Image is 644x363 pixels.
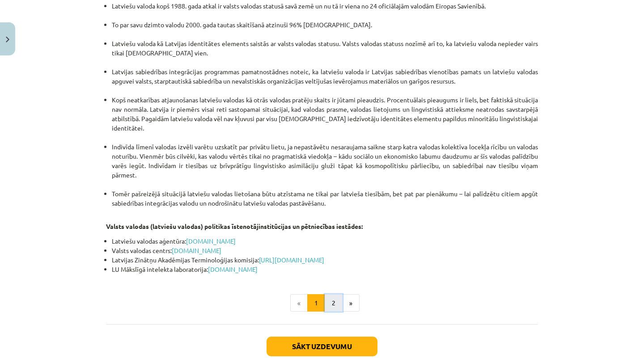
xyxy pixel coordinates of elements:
[208,265,258,273] a: [DOMAIN_NAME]
[112,1,538,20] li: Latviešu valoda kopš 1988. gada atkal ir valsts valodas statusā savā zemē un nu tā ir viena no 24...
[342,294,360,312] button: »
[112,20,538,39] li: To par savu dzimto valodu 2000. gada tautas skaitīšanā atzinuši 96% [DEMOGRAPHIC_DATA].
[106,222,363,230] strong: Valsts valodas (latviešu valodas) politikas īstenotājinstitūcijas un pētniecības iestādes:
[325,294,343,312] button: 2
[172,246,221,254] a: [DOMAIN_NAME]
[112,265,538,274] li: LU Mākslīgā intelekta laboratorija:
[112,39,538,67] li: Latviešu valoda kā Latvijas identitātes elements saistās ar valsts valodas statusu. Valsts valoda...
[112,67,538,95] li: Latvijas sabiedrības integrācijas programmas pamatnostādnes noteic, ka latviešu valoda ir Latvija...
[112,246,538,255] li: Valsts valodas centrs:
[112,255,538,265] li: Latvijas Zinātņu Akadēmijas Terminoloģijas komisija:
[6,37,9,42] img: icon-close-lesson-0947bae3869378f0d4975bcd49f059093ad1ed9edebbc8119c70593378902aed.svg
[112,95,538,142] li: Kopš neatkarības atjaunošanas latviešu valodas kā otrās valodas pratēju skaits ir jūtami pieaudzi...
[259,256,324,264] a: [URL][DOMAIN_NAME]
[112,236,538,246] li: Latviešu valodas aģentūra:
[106,294,538,312] nav: Page navigation example
[186,237,236,245] a: [DOMAIN_NAME]
[112,142,538,189] li: Indivīda līmenī valodas izvēli varētu uzskatīt par privātu lietu, ja nepastāvētu nesaraujama saik...
[112,189,538,208] li: Tomēr pašreizējā situācijā latviešu valodas lietošana būtu atzīstama ne tikai par latvieša tiesīb...
[267,337,377,356] button: Sākt uzdevumu
[307,294,325,312] button: 1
